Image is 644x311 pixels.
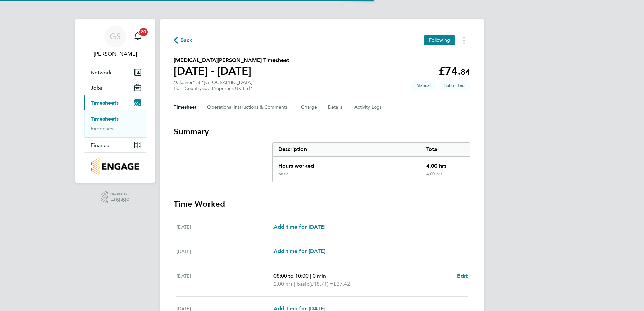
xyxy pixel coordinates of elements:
[84,138,147,152] button: Finance
[309,281,333,287] span: (£18.71) =
[91,69,112,76] span: Network
[411,80,436,91] span: This timesheet was manually created.
[333,281,350,287] span: £37.42
[294,281,295,287] span: |
[110,32,121,41] span: GS
[313,273,326,279] span: 0 min
[297,280,309,288] span: basic
[461,67,470,77] span: 84
[84,158,147,175] a: Go to home page
[272,142,470,182] div: Summary
[131,26,144,47] a: 20
[139,28,148,36] span: 20
[84,80,147,95] button: Jobs
[174,85,255,91] div: For "Countryside Properties UK Ltd"
[439,65,470,77] app-decimal: £74.
[174,56,289,64] h2: [MEDICAL_DATA][PERSON_NAME] Timesheet
[91,158,139,175] img: countryside-properties-logo-retina.png
[91,142,109,148] span: Finance
[91,84,102,91] span: Jobs
[457,273,468,279] span: Edit
[84,95,147,110] button: Timesheets
[273,281,293,287] span: 2.00 hrs
[458,35,470,45] button: Timesheets Menu
[273,157,421,171] div: Hours worked
[424,35,455,45] button: Following
[174,126,470,137] h3: Summary
[421,143,470,156] div: Total
[84,26,147,58] a: GS[PERSON_NAME]
[84,65,147,80] button: Network
[301,99,317,115] button: Charge
[421,171,470,182] div: 4.00 hrs
[273,143,421,156] div: Description
[180,36,193,44] span: Back
[429,37,450,43] span: Following
[174,36,193,44] button: Back
[176,247,273,255] div: [DATE]
[273,248,325,254] span: Add time for [DATE]
[91,100,119,106] span: Timesheets
[91,116,119,122] a: Timesheets
[273,223,325,230] span: Add time for [DATE]
[174,199,470,209] h3: Time Worked
[207,99,290,115] button: Operational Instructions & Comments
[75,19,155,183] nav: Main navigation
[176,272,273,288] div: [DATE]
[110,191,129,197] span: Powered by
[84,110,147,137] div: Timesheets
[176,223,273,231] div: [DATE]
[101,191,130,204] a: Powered byEngage
[174,64,289,78] h1: [DATE] - [DATE]
[91,125,114,132] a: Expenses
[278,171,288,177] div: basic
[273,247,325,255] a: Add time for [DATE]
[421,157,470,171] div: 4.00 hrs
[273,223,325,231] a: Add time for [DATE]
[310,273,311,279] span: |
[84,50,147,58] span: Gurraj Singh
[110,196,129,202] span: Engage
[328,99,344,115] button: Details
[174,99,196,115] button: Timesheet
[439,80,470,91] span: This timesheet is Submitted.
[174,80,255,91] div: "Cleaner" at "[GEOGRAPHIC_DATA]"
[273,273,309,279] span: 08:00 to 10:00
[354,99,383,115] button: Activity Logs
[457,272,468,280] a: Edit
